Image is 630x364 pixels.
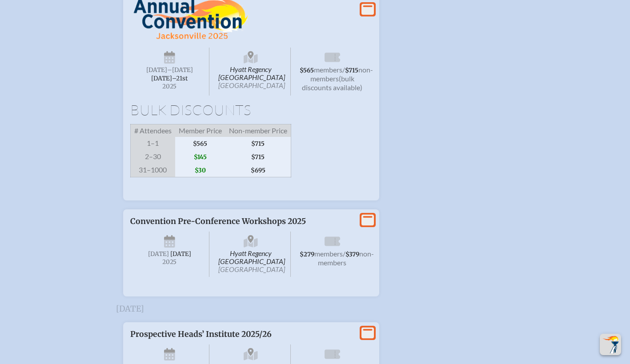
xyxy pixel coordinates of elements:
[345,67,358,74] span: $715
[175,137,225,150] span: $565
[211,232,291,277] span: Hyatt Regency [GEOGRAPHIC_DATA]
[225,150,291,164] span: $715
[343,249,345,258] span: /
[218,81,285,89] span: [GEOGRAPHIC_DATA]
[175,164,225,177] span: $30
[130,150,175,164] span: 2–30
[211,48,291,96] span: Hyatt Regency [GEOGRAPHIC_DATA]
[170,250,191,258] span: [DATE]
[130,103,372,117] h1: Bulk Discounts
[314,65,342,74] span: members
[300,251,314,258] span: $279
[225,124,291,137] span: Non-member Price
[130,329,272,339] span: Prospective Heads’ Institute 2025/26
[151,75,188,82] span: [DATE]–⁠21st
[175,150,225,164] span: $145
[318,249,374,267] span: non-members
[314,249,343,258] span: members
[146,66,167,74] span: [DATE]
[130,216,306,226] span: Convention Pre-Conference Workshops 2025
[148,250,169,258] span: [DATE]
[137,83,202,90] span: 2025
[218,265,285,273] span: [GEOGRAPHIC_DATA]
[342,65,345,74] span: /
[130,124,175,137] span: # Attendees
[302,74,362,92] span: (bulk discounts available)
[602,336,619,353] img: To the top
[300,67,314,74] span: $565
[310,65,373,83] span: non-members
[225,164,291,177] span: $695
[116,304,514,313] h3: [DATE]
[137,259,202,265] span: 2025
[130,137,175,150] span: 1–1
[225,137,291,150] span: $715
[345,251,359,258] span: $379
[130,164,175,177] span: 31–1000
[167,66,193,74] span: –[DATE]
[600,334,621,355] button: Scroll Top
[175,124,225,137] span: Member Price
